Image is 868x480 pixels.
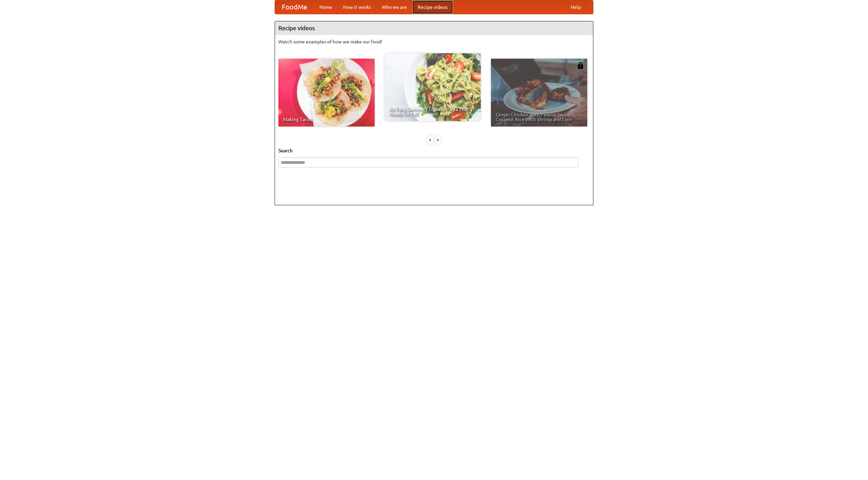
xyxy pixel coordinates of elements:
a: Making Tacos [278,59,375,127]
span: An Easy, Summery Tomato Pasta That's Ready for Fall [389,107,476,116]
span: Making Tacos [283,117,370,122]
img: 483408.png [577,62,584,69]
h5: Search [278,147,590,154]
a: Help [565,0,586,14]
a: Who we are [376,0,412,14]
a: How it works [338,0,376,14]
a: Home [314,0,338,14]
div: » [435,135,441,144]
h4: Recipe videos [275,21,593,35]
a: Recipe videos [412,0,453,14]
p: Watch some examples of how we make our food! [278,38,590,45]
a: An Easy, Summery Tomato Pasta That's Ready for Fall [384,53,481,121]
div: « [427,135,433,144]
a: FoodMe [275,0,314,14]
